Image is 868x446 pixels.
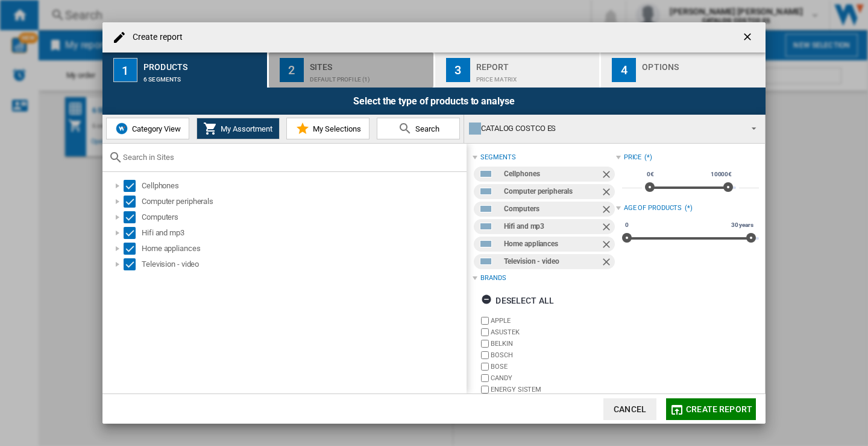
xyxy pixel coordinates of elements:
div: 2 [280,58,304,82]
md-checkbox: Select [124,180,142,192]
h4: Create report [127,31,183,43]
div: Home appliances [142,243,465,255]
button: 2 Sites Default profile (1) [269,53,435,88]
ng-md-icon: Remove [600,168,615,183]
input: brand.name [481,386,489,393]
md-checkbox: Select [124,243,142,255]
input: brand.name [481,351,489,359]
div: Cellphones [142,180,465,192]
button: Create report [666,398,756,420]
span: 10000€ [709,170,734,179]
input: brand.name [481,340,489,348]
span: 0€ [645,170,656,179]
label: ASUSTEK [491,328,615,337]
div: Brands [480,273,506,283]
div: Options [642,57,761,70]
input: brand.name [481,374,489,382]
div: Computers [504,202,600,217]
button: Deselect all [477,290,558,311]
div: Cellphones [504,167,600,182]
div: Default profile (1) [310,70,429,83]
span: My Selections [310,124,361,133]
input: brand.name [481,363,489,371]
span: Search [412,124,439,133]
div: Age of products [624,203,682,213]
span: My Assortment [218,124,272,133]
button: getI18NText('BUTTONS.CLOSE_DIALOG') [737,25,761,49]
button: My Assortment [197,118,280,139]
ng-md-icon: Remove [600,238,615,253]
label: CANDY [491,374,615,383]
ng-md-icon: Remove [600,256,615,270]
div: Computer peripherals [504,184,600,199]
div: Select the type of products to analyse [102,88,766,115]
div: Deselect all [481,290,554,311]
div: Television - video [142,258,465,270]
label: BELKIN [491,339,615,348]
button: 1 Products 6 segments [102,53,268,88]
ng-md-icon: Remove [600,186,615,200]
div: segments [480,153,515,162]
div: Hifi and mp3 [504,219,600,234]
md-checkbox: Select [124,211,142,223]
md-checkbox: Select [124,196,142,208]
label: BOSCH [491,351,615,360]
button: 4 Options [601,53,766,88]
div: 3 [446,58,470,82]
div: CATALOG COSTCO ES [469,120,741,137]
span: 0 [623,220,631,230]
img: wiser-icon-blue.png [115,121,129,136]
div: Home appliances [504,237,600,252]
label: BOSE [491,362,615,371]
span: Category View [129,124,181,133]
div: Television - video [504,254,600,269]
input: brand.name [481,317,489,325]
div: Hifi and mp3 [142,227,465,239]
div: Sites [310,57,429,70]
md-checkbox: Select [124,227,142,239]
input: brand.name [481,328,489,336]
div: Report [476,57,595,70]
md-checkbox: Select [124,258,142,270]
span: Create report [686,404,752,414]
button: Search [377,118,460,139]
div: 4 [612,58,636,82]
div: Computer peripherals [142,196,465,208]
ng-md-icon: Remove [600,203,615,218]
button: 3 Report Price Matrix [435,53,601,88]
div: Price Matrix [476,70,595,83]
div: Price [624,153,642,162]
label: ENERGY SISTEM [491,385,615,394]
input: Search in Sites [123,153,461,162]
div: Computers [142,211,465,223]
div: Products [143,57,262,70]
button: My Selections [286,118,370,139]
button: Category View [106,118,189,139]
div: 6 segments [143,70,262,83]
label: APPLE [491,316,615,325]
button: Cancel [603,398,656,420]
div: 1 [113,58,137,82]
ng-md-icon: getI18NText('BUTTONS.CLOSE_DIALOG') [741,31,756,45]
span: 30 years [729,220,755,230]
ng-md-icon: Remove [600,221,615,235]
